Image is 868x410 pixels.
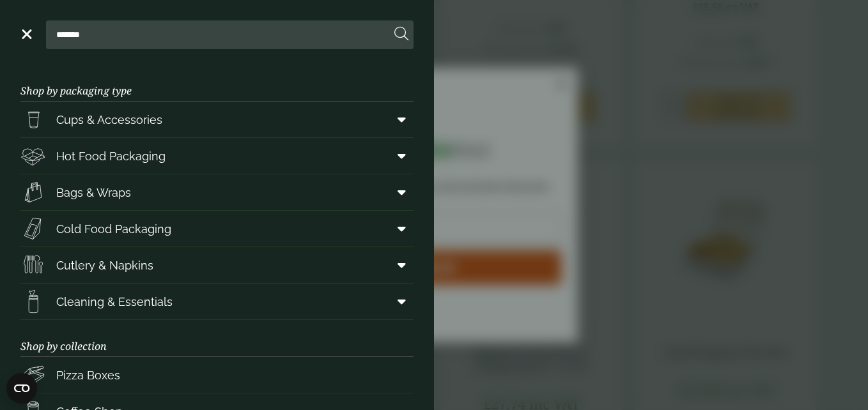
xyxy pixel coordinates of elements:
[20,179,46,205] img: Paper_carriers.svg
[56,293,173,310] span: Cleaning & Essentials
[20,216,46,241] img: Sandwich_box.svg
[56,367,120,384] span: Pizza Boxes
[20,289,46,314] img: open-wipe.svg
[20,143,46,169] img: Deli_box.svg
[20,138,414,174] a: Hot Food Packaging
[20,362,46,388] img: Pizza_boxes.svg
[20,211,414,247] a: Cold Food Packaging
[20,65,414,102] h3: Shop by packaging type
[20,252,46,278] img: Cutlery.svg
[6,373,37,404] button: Open CMP widget
[20,247,414,283] a: Cutlery & Napkins
[20,107,46,132] img: PintNhalf_cup.svg
[20,320,414,357] h3: Shop by collection
[56,220,171,238] span: Cold Food Packaging
[56,257,153,274] span: Cutlery & Napkins
[20,174,414,210] a: Bags & Wraps
[20,357,414,393] a: Pizza Boxes
[20,284,414,319] a: Cleaning & Essentials
[56,184,131,201] span: Bags & Wraps
[56,148,166,165] span: Hot Food Packaging
[56,111,162,128] span: Cups & Accessories
[20,102,414,137] a: Cups & Accessories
